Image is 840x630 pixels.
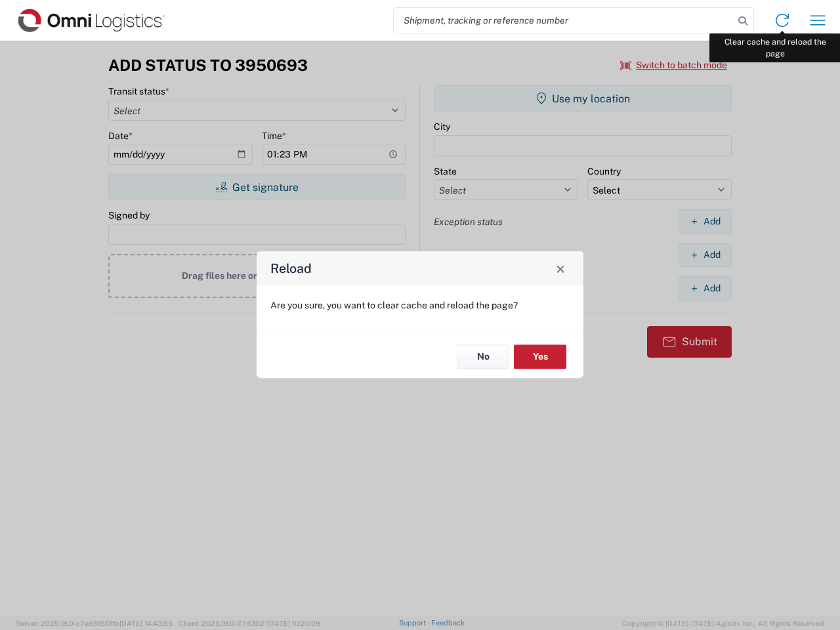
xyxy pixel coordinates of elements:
p: Are you sure, you want to clear cache and reload the page? [270,299,570,311]
button: Yes [514,345,566,369]
h4: Reload [270,259,312,278]
button: Close [551,259,570,278]
input: Shipment, tracking or reference number [394,8,734,33]
button: No [457,345,509,369]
